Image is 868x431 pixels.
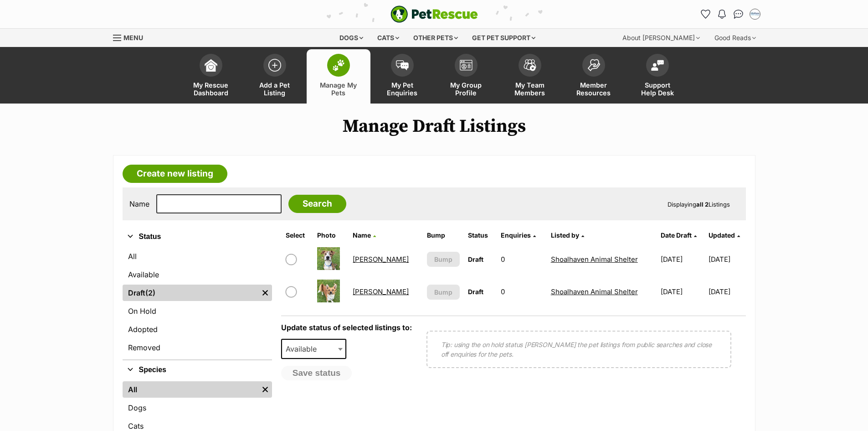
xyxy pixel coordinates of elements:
button: Notifications [715,7,729,21]
a: All [123,381,258,398]
a: Enquiries [501,231,536,239]
span: Add a Pet Listing [254,81,295,97]
a: Shoalhaven Animal Shelter [551,255,638,264]
a: My Rescue Dashboard [179,49,243,104]
span: Draft [468,288,483,296]
img: add-pet-listing-icon-0afa8454b4691262ce3f59096e99ab1cd57d4a30225e0717b998d2c9b9846f56.svg [268,59,281,72]
span: Name [353,231,371,239]
div: Dogs [333,29,370,47]
td: 0 [497,276,546,307]
a: Member Resources [562,49,626,104]
a: Updated [709,231,740,239]
span: Manage My Pets [318,81,359,97]
a: Dogs [123,400,272,416]
input: Search [288,195,346,213]
strong: all 2 [696,201,709,208]
a: Adopted [123,321,272,338]
a: My Group Profile [434,49,498,104]
button: My account [748,7,762,21]
span: My Group Profile [446,81,487,97]
p: Tip: using the on hold status [PERSON_NAME] the pet listings from public searches and close off e... [441,340,717,359]
a: Add a Pet Listing [243,49,307,104]
span: Menu [123,34,143,42]
div: Get pet support [466,29,542,47]
ul: Account quick links [699,7,762,21]
a: Removed [123,339,272,356]
label: Update status of selected listings to: [281,323,412,332]
td: [DATE] [657,244,707,275]
span: (2) [145,287,155,298]
div: About [PERSON_NAME] [616,29,706,47]
th: Bump [423,228,463,243]
td: 0 [497,244,546,275]
span: Updated [709,231,735,239]
div: Good Reads [708,29,762,47]
th: Photo [313,228,348,243]
a: Date Draft [661,231,697,239]
a: [PERSON_NAME] [353,255,409,264]
span: Available [282,343,326,355]
a: Favourites [699,7,713,21]
span: Bump [434,254,452,264]
img: manage-my-pets-icon-02211641906a0b7f246fdf0571729dbe1e7629f14944591b6c1af311fb30b64b.svg [332,59,345,71]
a: Create new listing [123,165,227,183]
a: On Hold [123,303,272,319]
a: Listed by [551,231,584,239]
span: Support Help Desk [637,81,678,97]
img: member-resources-icon-8e73f808a243e03378d46382f2149f9095a855e16c252ad45f914b54edf8863c.svg [587,59,600,71]
span: Member Resources [573,81,614,97]
a: Remove filter [258,285,272,301]
button: Save status [281,366,352,380]
span: Displaying Listings [668,201,730,208]
img: help-desk-icon-fdf02630f3aa405de69fd3d07c3f3aa587a6932b1a1747fa1d2bba05be0121f9.svg [651,60,664,71]
a: Name [353,231,376,239]
button: Status [123,231,272,243]
div: Cats [371,29,406,47]
label: Name [129,200,149,208]
a: Shoalhaven Animal Shelter [551,287,638,296]
button: Bump [427,285,460,300]
td: [DATE] [657,276,707,307]
div: Other pets [407,29,464,47]
a: Remove filter [258,381,272,398]
span: My Pet Enquiries [382,81,423,97]
a: All [123,248,272,265]
img: logo-e224e6f780fb5917bec1dbf3a21bbac754714ae5b6737aabdf751b685950b380.svg [390,5,478,23]
span: translation missing: en.admin.listings.index.attributes.date_draft [661,231,692,239]
a: [PERSON_NAME] [353,287,409,296]
a: Manage My Pets [307,49,370,104]
img: chat-41dd97257d64d25036548639549fe6c8038ab92f7586957e7f3b1b290dea8141.svg [734,10,743,19]
span: Bump [434,287,452,297]
img: notifications-46538b983faf8c2785f20acdc204bb7945ddae34d4c08c2a6579f10ce5e182be.svg [718,10,725,19]
a: My Pet Enquiries [370,49,434,104]
div: Status [123,246,272,359]
a: Available [123,266,272,283]
span: My Rescue Dashboard [190,81,231,97]
a: Conversations [731,7,746,21]
img: group-profile-icon-3fa3cf56718a62981997c0bc7e787c4b2cf8bcc04b72c1350f741eb67cf2f40e.svg [460,60,473,71]
button: Bump [427,252,460,267]
span: Available [281,339,347,359]
span: Listed by [551,231,579,239]
img: team-members-icon-5396bd8760b3fe7c0b43da4ab00e1e3bb1a5d9ba89233759b79545d2d3fc5d0d.svg [524,59,536,71]
span: My Team Members [509,81,550,97]
td: [DATE] [709,276,745,307]
span: Draft [468,255,483,263]
a: My Team Members [498,49,562,104]
img: dashboard-icon-eb2f2d2d3e046f16d808141f083e7271f6b2e854fb5c12c21221c1fb7104beca.svg [205,59,217,72]
td: [DATE] [709,244,745,275]
img: pet-enquiries-icon-7e3ad2cf08bfb03b45e93fb7055b45f3efa6380592205ae92323e6603595dc1f.svg [396,60,409,70]
span: translation missing: en.admin.listings.index.attributes.enquiries [501,231,531,239]
th: Select [282,228,313,243]
th: Status [464,228,496,243]
a: PetRescue [390,5,478,23]
a: Draft [123,285,258,301]
a: Support Help Desk [626,49,689,104]
img: Jodie Parnell profile pic [750,10,760,19]
a: Menu [113,29,149,45]
button: Species [123,364,272,376]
